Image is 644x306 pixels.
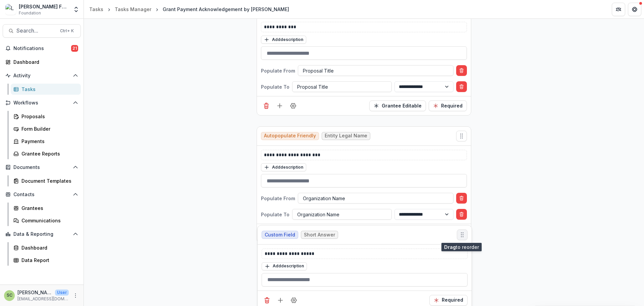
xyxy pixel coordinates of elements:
span: Entity Legal Name [325,133,367,139]
span: Autopopulate Friendly [264,133,316,139]
p: Populate To [261,83,289,90]
p: User [55,290,69,296]
a: Communications [11,215,81,226]
div: Dashboard [21,244,75,251]
button: Move field [456,131,467,141]
button: Get Help [628,3,641,16]
div: Tasks [89,6,103,13]
span: Short Answer [304,232,335,238]
p: Populate From [261,67,295,74]
div: Tasks Manager [115,6,151,13]
span: Custom Field [265,232,295,238]
button: Delete condition [456,81,467,92]
p: [EMAIL_ADDRESS][DOMAIN_NAME] [17,296,69,302]
div: Payments [21,138,75,145]
div: Dashboard [13,58,75,65]
div: Ctrl + K [59,27,75,35]
a: Tasks Manager [112,4,154,14]
a: Data Report [11,255,81,266]
button: Open Activity [3,70,81,81]
button: Open Documents [3,162,81,173]
button: Delete field [261,100,272,111]
a: Tasks [11,84,81,95]
div: Form Builder [21,125,75,132]
a: Document Templates [11,175,81,186]
a: Dashboard [3,56,81,68]
p: Populate From [261,195,295,202]
a: Tasks [87,4,106,14]
span: Search... [16,28,56,34]
img: Lavelle Fund for the Blind [5,4,16,15]
span: Workflows [13,100,70,106]
span: Notifications [13,46,71,51]
button: Move field [457,229,468,240]
button: Open entity switcher [71,3,81,16]
button: Open Workflows [3,97,81,108]
button: Adddescription [261,36,306,44]
a: Form Builder [11,123,81,134]
button: Field Settings [288,100,299,111]
div: Tasks [21,86,75,93]
button: Open Data & Reporting [3,229,81,239]
nav: breadcrumb [87,4,292,14]
button: Partners [612,3,625,16]
button: Delete condition [456,209,467,220]
button: Read Only Toggle [369,100,426,111]
button: Adddescription [261,163,306,171]
button: Field Settings [288,295,299,306]
div: [PERSON_NAME] Fund for the Blind [19,3,69,10]
button: Delete condition [456,65,467,76]
p: Populate To [261,211,289,218]
span: Data & Reporting [13,231,70,237]
span: 21 [71,45,78,52]
span: Foundation [19,10,41,16]
button: Notifications21 [3,43,81,54]
button: Required [429,295,468,306]
div: Grantees [21,205,75,212]
button: Add field [274,100,285,111]
div: Grant Payment Acknowledgement by [PERSON_NAME] [163,6,289,13]
button: Adddescription [262,262,307,270]
div: Sandra Ching [7,293,12,298]
span: Documents [13,165,70,170]
div: Proposals [21,113,75,120]
button: Delete field [262,295,272,306]
a: Dashboard [11,242,81,253]
button: Add field [275,295,286,306]
button: Delete condition [456,193,467,204]
a: Proposals [11,111,81,122]
div: Document Templates [21,177,75,184]
span: Activity [13,73,70,79]
button: More [71,292,79,300]
p: [PERSON_NAME] [17,289,52,296]
span: Contacts [13,192,70,198]
button: Open Contacts [3,189,81,200]
button: Required [429,100,467,111]
a: Grantee Reports [11,148,81,159]
div: Data Report [21,257,75,264]
div: Grantee Reports [21,150,75,157]
div: Communications [21,217,75,224]
a: Payments [11,136,81,147]
button: Search... [3,24,81,38]
a: Grantees [11,203,81,214]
